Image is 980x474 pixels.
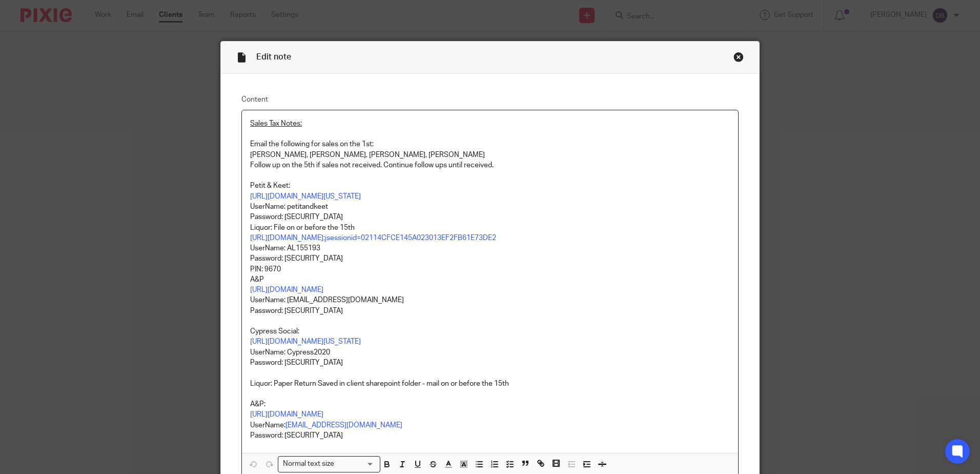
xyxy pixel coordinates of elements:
[278,456,380,472] div: Search for option
[250,181,730,191] p: Petit & Keet:
[250,338,361,345] a: [URL][DOMAIN_NAME][US_STATE]
[256,53,291,61] span: Edit note
[250,274,730,285] p: A&P
[250,286,323,293] a: [URL][DOMAIN_NAME]
[250,264,730,274] p: PIN: 9670
[250,139,730,149] p: Email the following for sales on the 1st:
[323,234,496,242] a: ;jsessionid=02114CFCE145A023013EF2FB61E73DE2
[250,399,730,409] p: A&P:
[250,150,730,160] p: [PERSON_NAME], [PERSON_NAME], [PERSON_NAME], [PERSON_NAME]
[285,422,402,429] a: [EMAIL_ADDRESS][DOMAIN_NAME]
[250,295,730,305] p: UserName: [EMAIL_ADDRESS][DOMAIN_NAME]
[250,326,730,337] p: Cypress Social:
[280,459,336,469] span: Normal text size
[250,243,730,253] p: UserName: AL155193
[250,212,730,222] p: Password: [SECURITY_DATA]
[250,347,730,358] p: UserName: Cypress2020
[250,223,730,233] p: Liquor: File on or before the 15th
[733,52,744,62] div: Close this dialog window
[250,358,730,368] p: Password: [SECURITY_DATA]
[250,306,730,316] p: Password: [SECURITY_DATA]
[337,459,374,469] input: Search for option
[241,94,739,105] label: Content
[250,193,361,200] a: [URL][DOMAIN_NAME][US_STATE]
[250,234,323,242] a: [URL][DOMAIN_NAME]
[250,120,302,127] u: Sales Tax Notes:
[250,253,730,264] p: Password: [SECURITY_DATA]
[250,430,730,441] p: Password: [SECURITY_DATA]
[250,202,730,212] p: UserName: petitandkeet
[250,379,730,389] p: Liquor: Paper Return Saved in client sharepoint folder - mail on or before the 15th
[250,420,730,430] p: UserName:
[250,411,323,418] a: [URL][DOMAIN_NAME]
[250,160,730,170] p: Follow up on the 5th if sales not received. Continue follow ups until received.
